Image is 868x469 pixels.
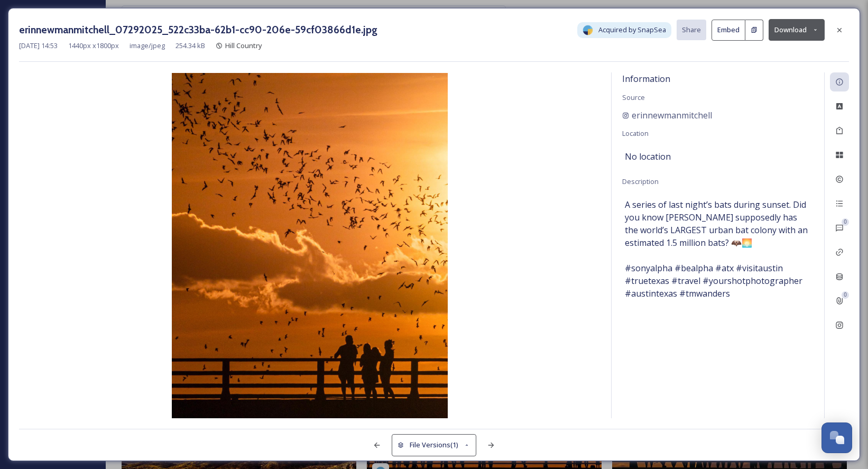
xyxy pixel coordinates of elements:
span: [DATE] 14:53 [19,41,58,51]
span: Information [622,73,670,85]
button: Share [677,20,706,40]
span: image/jpeg [130,41,165,51]
button: Download [769,19,825,41]
div: 0 [842,291,849,299]
span: 254.34 kB [176,41,205,51]
span: No location [625,150,671,163]
span: Description [622,177,659,186]
span: Acquired by SnapSea [598,25,666,35]
span: A series of last night’s bats during sunset. Did you know [PERSON_NAME] supposedly has the world’... [625,198,811,300]
button: File Versions(1) [392,434,476,456]
button: Embed [712,20,745,41]
h3: erinnewmanmitchell_07292025_522c33ba-62b1-cc90-206e-59cf03866d1e.jpg [19,22,377,38]
div: 0 [842,218,849,226]
span: 1440 px x 1800 px [68,41,119,51]
span: erinnewmanmitchell [632,109,712,122]
span: Location [622,128,649,138]
span: Source [622,93,645,102]
button: Open Chat [821,422,852,453]
img: snapsea-logo.png [583,25,593,35]
img: 1LYlGCoW6CXAT35sWO8N9lw27odPuCgR3.jpg [19,73,601,418]
a: erinnewmanmitchell [622,109,712,122]
span: Hill Country [225,41,262,50]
